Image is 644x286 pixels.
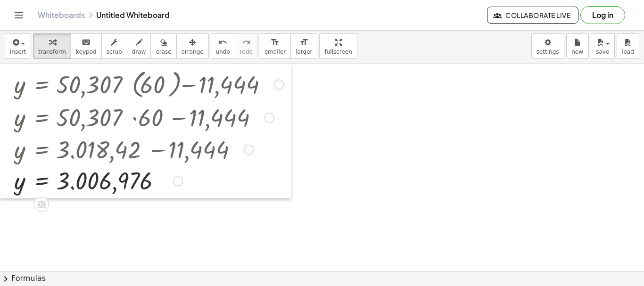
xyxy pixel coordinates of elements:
[216,49,230,55] span: undo
[566,33,589,59] button: new
[182,49,204,55] span: arrange
[265,49,286,55] span: smaller
[101,33,127,59] button: scrub
[299,37,308,48] i: format_size
[242,37,251,48] i: redo
[107,49,122,55] span: scrub
[296,49,312,55] span: larger
[240,49,253,55] span: redo
[235,33,258,59] button: redoredo
[33,33,71,59] button: transform
[531,33,564,59] button: settings
[176,33,209,59] button: arrange
[218,37,227,48] i: undo
[591,33,615,59] button: save
[290,33,317,59] button: format_sizelarger
[260,33,291,59] button: format_sizesmaller
[495,11,570,19] span: Collaborate Live
[319,33,357,59] button: fullscreen
[156,49,171,55] span: erase
[34,197,49,212] div: Apply the same math to both sides of the equation
[580,6,625,24] button: Log in
[38,49,66,55] span: transform
[596,49,609,55] span: save
[127,33,151,59] button: draw
[617,33,639,59] button: load
[71,33,102,59] button: keyboardkeypad
[132,49,146,55] span: draw
[271,37,280,48] i: format_size
[150,33,176,59] button: erase
[324,49,352,55] span: fullscreen
[38,10,85,20] a: Whiteboards
[5,33,31,59] button: insert
[82,37,91,48] i: keyboard
[487,7,578,24] button: Collaborate Live
[76,49,97,55] span: keypad
[10,49,26,55] span: insert
[211,33,235,59] button: undoundo
[622,49,634,55] span: load
[571,49,583,55] span: new
[537,49,559,55] span: settings
[11,8,26,23] button: Toggle navigation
